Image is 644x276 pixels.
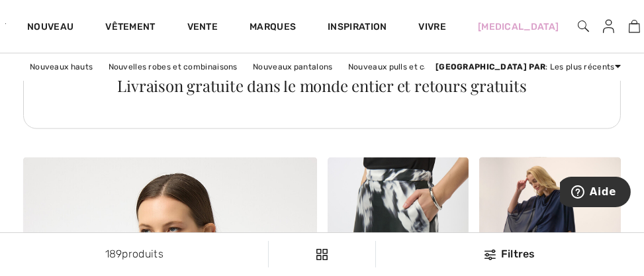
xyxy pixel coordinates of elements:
img: Filtres [484,250,496,260]
a: Vêtement [105,21,155,35]
strong: [GEOGRAPHIC_DATA] par [436,62,545,71]
a: Nouvelles robes et combinaisons [102,58,244,75]
a: Nouveau [27,21,73,35]
a: Nouveaux pulls et cardigans [342,58,465,75]
a: 3 [625,19,643,34]
font: : Les plus récents [436,62,615,71]
span: Inspiration [328,21,387,35]
a: Vente [187,21,218,35]
a: Marques [250,21,296,35]
img: Filtres [316,249,328,260]
font: produits [105,248,163,260]
font: Filtres [501,248,535,260]
a: Nouveaux pantalons [246,58,339,75]
iframe: Opens a widget where you can find more information [560,177,631,210]
img: Mes infos [603,19,614,34]
img: Rechercher sur le site Web [578,19,589,34]
a: [MEDICAL_DATA] [478,20,559,34]
span: 189 [105,248,122,260]
div: Livraison gratuite dans le monde entier et retours gratuits [83,77,560,93]
img: Mon sac [629,19,640,34]
a: Sign In [592,19,625,35]
a: Vivre [419,20,447,34]
img: 1ère Avenue [5,11,6,37]
a: Nouveaux hauts [23,58,99,75]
